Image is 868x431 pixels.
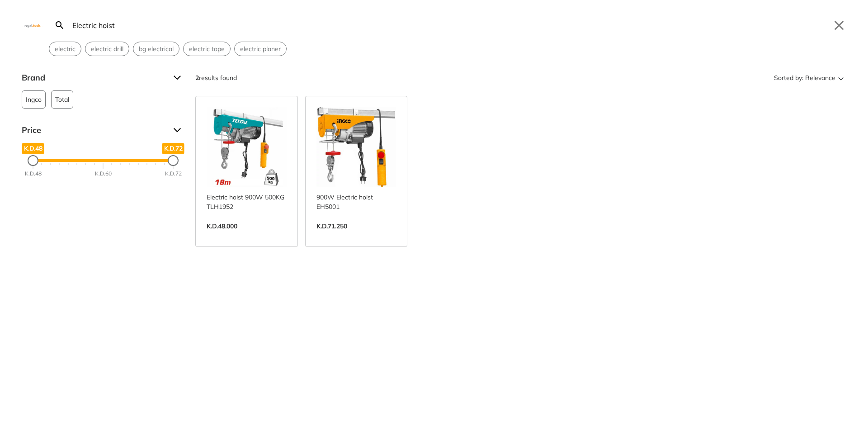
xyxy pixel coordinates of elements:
[168,155,179,166] div: Maximum Price
[49,42,81,56] div: Suggestion: electric
[85,42,129,56] div: Suggestion: electric drill
[195,71,237,85] div: results found
[133,42,179,56] div: Suggestion: bg electrical
[22,23,43,27] img: Close
[51,90,73,109] button: Total
[55,91,69,108] span: Total
[805,71,835,85] span: Relevance
[240,44,281,54] span: electric planer
[49,42,81,56] button: Select suggestion: electric
[189,44,225,54] span: electric tape
[28,155,38,166] div: Minimum Price
[183,42,231,56] div: Suggestion: electric tape
[235,42,286,56] button: Select suggestion: electric planer
[165,170,182,178] div: K.D.72
[54,20,65,31] svg: Search
[139,44,174,54] span: bg electrical
[91,44,123,54] span: electric drill
[184,42,230,56] button: Select suggestion: electric tape
[95,170,112,178] div: K.D.60
[22,123,166,137] span: Price
[85,42,129,56] button: Select suggestion: electric drill
[835,72,846,83] svg: Sort
[25,170,42,178] div: K.D.48
[26,91,42,108] span: Ingco
[133,42,179,56] button: Select suggestion: bg electrical
[195,74,199,82] strong: 2
[234,42,287,56] div: Suggestion: electric planer
[55,44,75,54] span: electric
[22,90,46,109] button: Ingco
[22,71,166,85] span: Brand
[772,71,846,85] button: Sorted by:Relevance Sort
[832,18,846,33] button: Close
[71,14,826,36] input: Search…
